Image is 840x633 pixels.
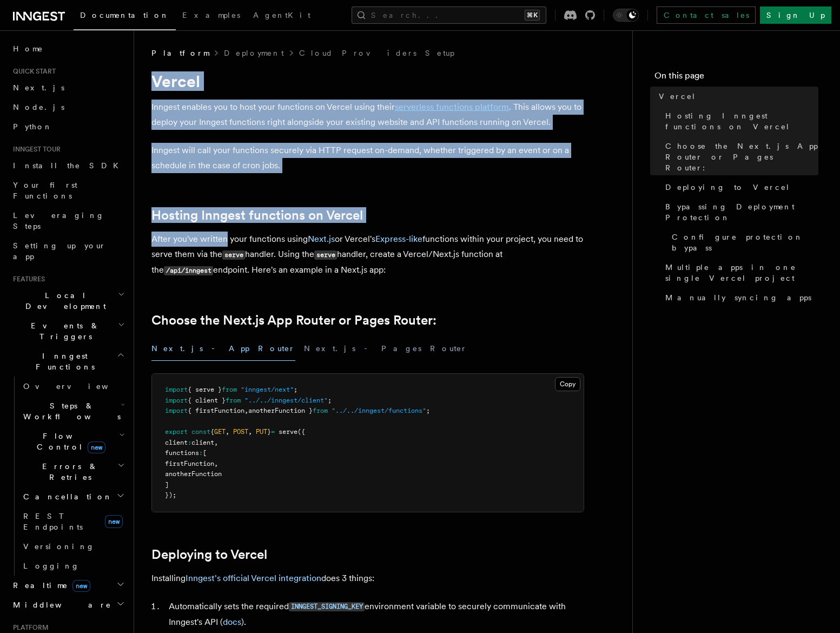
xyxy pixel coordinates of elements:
[13,241,106,261] span: Setting up your app
[375,234,422,244] a: Express-like
[188,407,244,414] span: { firstFunction
[23,512,83,531] span: REST Endpoints
[165,439,188,446] span: client
[661,136,818,177] a: Choose the Next.js App Router or Pages Router:
[248,428,252,436] span: ,
[659,91,696,102] span: Vercel
[657,6,756,24] a: Contact sales
[13,161,125,170] span: Install the SDK
[9,595,127,615] button: Middleware
[186,573,321,583] a: Inngest's official Vercel integration
[19,461,117,483] span: Errors & Retries
[151,100,584,130] p: Inngest enables you to host your functions on Vercel using their . This allows you to deploy your...
[13,181,77,200] span: Your first Functions
[19,556,127,576] a: Logging
[151,48,209,58] span: Platform
[665,182,790,193] span: Deploying to Vercel
[661,177,818,197] a: Deploying to Vercel
[244,397,328,404] span: "../../inngest/client"
[426,407,430,414] span: ;
[9,290,118,312] span: Local Development
[654,87,818,106] a: Vercel
[191,439,214,446] span: client
[304,337,467,361] button: Next.js - Pages Router
[23,562,80,570] span: Logging
[19,537,127,556] a: Versioning
[165,449,199,457] span: functions
[279,428,297,436] span: serve
[352,6,546,24] button: Search...⌘K
[233,428,248,436] span: POST
[241,386,294,393] span: "inngest/next"
[224,48,284,58] a: Deployment
[661,197,818,227] a: Bypassing Deployment Protection
[19,457,127,487] button: Errors & Retries
[308,234,335,244] a: Next.js
[9,623,49,632] span: Platform
[214,428,226,436] span: GET
[9,576,127,595] button: Realtimenew
[222,250,245,260] code: serve
[151,232,584,278] p: After you've written your functions using or Vercel's functions within your project, you need to ...
[19,487,127,506] button: Cancellation
[248,407,313,414] span: anotherFunction }
[9,351,117,372] span: Inngest Functions
[667,227,818,258] a: Configure protection bypass
[203,449,207,457] span: [
[23,542,95,551] span: Versioning
[9,67,56,76] span: Quick start
[151,208,363,223] a: Hosting Inngest functions on Vercel
[188,386,222,393] span: { serve }
[289,601,365,611] a: INNGEST_SIGNING_KEY
[13,43,43,54] span: Home
[222,386,237,393] span: from
[271,428,275,436] span: =
[151,547,267,562] a: Deploying to Vercel
[9,78,127,97] a: Next.js
[313,407,328,414] span: from
[654,69,818,87] h4: On this page
[294,386,297,393] span: ;
[164,266,213,275] code: /api/inngest
[13,103,64,111] span: Node.js
[9,145,61,154] span: Inngest tour
[151,71,584,91] h1: Vercel
[165,470,222,478] span: anotherFunction
[9,316,127,346] button: Events & Triggers
[253,11,310,19] span: AgentKit
[151,571,584,586] p: Installing does 3 things:
[176,3,247,29] a: Examples
[13,83,64,92] span: Next.js
[613,9,639,22] button: Toggle dark mode
[23,382,135,391] span: Overview
[9,286,127,316] button: Local Development
[9,175,127,206] a: Your first Functions
[665,262,818,283] span: Multiple apps in one single Vercel project
[182,11,240,19] span: Examples
[223,617,241,627] a: docs
[9,156,127,175] a: Install the SDK
[9,599,111,610] span: Middleware
[9,275,45,283] span: Features
[9,580,90,591] span: Realtime
[332,407,426,414] span: "../../inngest/functions"
[328,397,332,404] span: ;
[9,346,127,377] button: Inngest Functions
[525,10,540,21] kbd: ⌘K
[299,48,454,58] a: Cloud Providers Setup
[661,106,818,136] a: Hosting Inngest functions on Vercel
[19,506,127,537] a: REST Endpointsnew
[19,377,127,396] a: Overview
[214,460,218,467] span: ,
[244,407,248,414] span: ,
[88,441,105,453] span: new
[165,481,169,489] span: ]
[151,143,584,173] p: Inngest will call your functions securely via HTTP request on-demand, whether triggered by an eve...
[297,428,305,436] span: ({
[9,206,127,236] a: Leveraging Steps
[166,599,584,630] li: Automatically sets the required environment variable to securely communicate with Inngest's API ( ).
[9,320,118,342] span: Events & Triggers
[665,201,818,223] span: Bypassing Deployment Protection
[165,460,214,467] span: firstFunction
[210,428,214,436] span: {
